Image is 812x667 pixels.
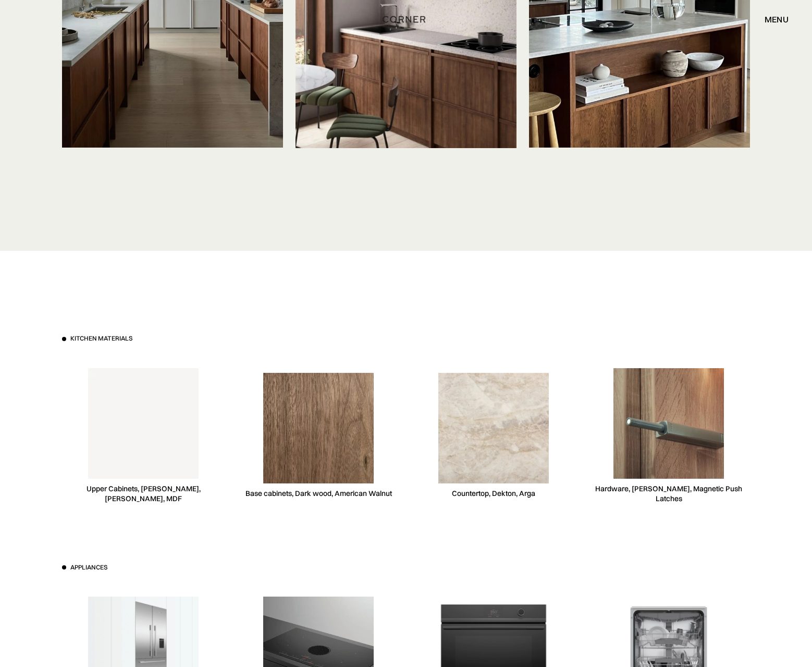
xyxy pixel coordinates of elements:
[62,484,225,504] div: Upper Cabinets, [PERSON_NAME], [PERSON_NAME], MDF
[245,489,392,499] div: Base cabinets, Dark wood, American Walnut
[70,563,107,572] h3: Appliances
[70,334,132,343] h3: Kitchen materials
[754,10,789,28] div: menu
[587,484,750,504] div: Hardware, [PERSON_NAME], Magnetic Push Latches
[356,13,456,26] a: home
[452,489,535,499] div: Countertop, Dekton, Arga
[765,15,789,23] div: menu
